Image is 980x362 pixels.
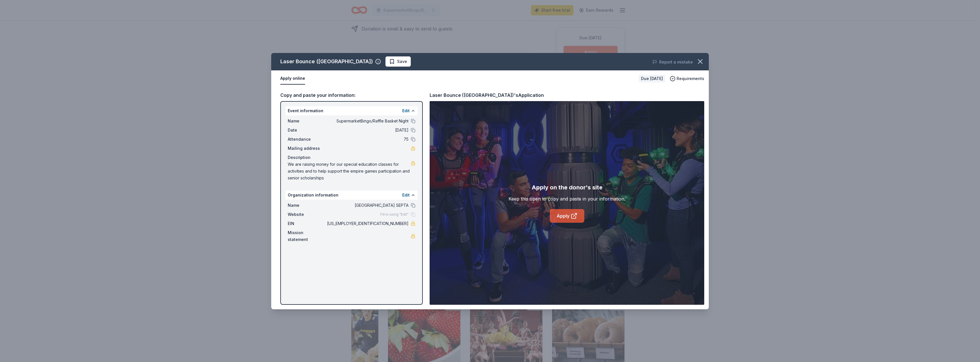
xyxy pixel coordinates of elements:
[326,127,409,134] span: [DATE]
[326,118,409,124] span: SupermarketBingo/Raffle Basket Night
[285,191,418,200] div: Organization information
[280,73,305,85] button: Apply online
[280,57,373,66] div: Laser Bounce ([GEOGRAPHIC_DATA])
[385,56,411,67] button: Save
[285,106,418,115] div: Event information
[288,118,326,124] span: Name
[509,195,625,202] div: Keep this open to copy and paste in your information.
[677,75,704,82] span: Requirements
[326,220,409,227] span: [US_EMPLOYER_IDENTIFICATION_NUMBER]
[288,154,415,161] div: Description
[288,127,326,134] span: Date
[670,75,704,82] button: Requirements
[288,211,326,218] span: Website
[288,161,411,181] span: We are raising money for our special education classes for activities and to help support the emp...
[288,145,326,152] span: Mailing address
[402,192,410,199] button: Edit
[288,136,326,143] span: Attendance
[652,59,693,66] button: Report a mistake
[380,212,409,217] span: Fill in using "Edit"
[326,202,409,209] span: [GEOGRAPHIC_DATA] SEPTA
[532,183,603,192] div: Apply on the donor's site
[402,107,410,114] button: Edit
[280,91,423,99] div: Copy and paste your information:
[326,136,409,143] span: 75
[397,58,407,65] span: Save
[430,91,544,99] div: Laser Bounce ([GEOGRAPHIC_DATA])'s Application
[288,229,326,243] span: Mission statement
[550,209,584,223] a: Apply
[288,202,326,209] span: Name
[288,220,326,227] span: EIN
[639,75,665,83] div: Due [DATE]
